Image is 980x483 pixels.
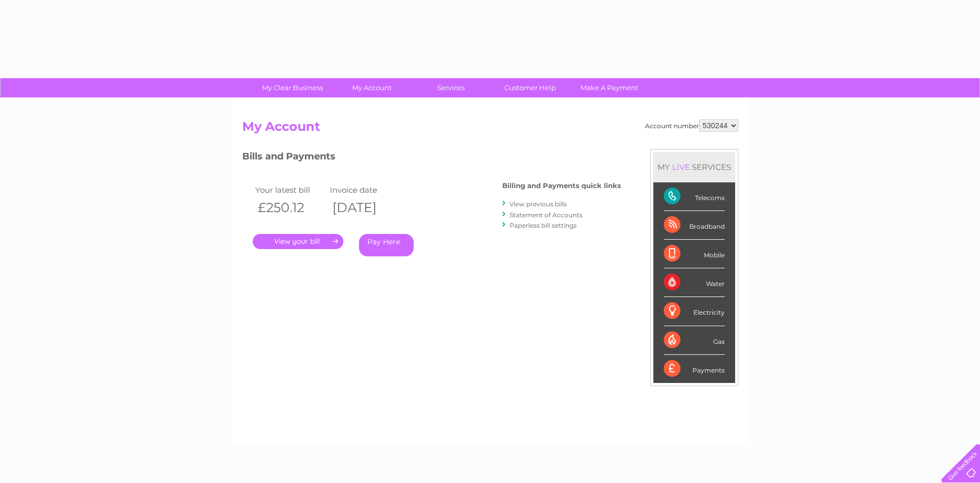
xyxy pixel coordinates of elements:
[408,78,494,97] a: Services
[242,149,621,167] h3: Bills and Payments
[664,182,725,211] div: Telecoms
[664,297,725,326] div: Electricity
[253,234,343,249] a: .
[253,197,328,218] th: £250.12
[253,183,328,197] td: Your latest bill
[664,355,725,383] div: Payments
[327,183,402,197] td: Invoice date
[502,182,621,190] h4: Billing and Payments quick links
[645,119,738,132] div: Account number
[653,152,735,182] div: MY SERVICES
[329,78,415,97] a: My Account
[250,78,336,97] a: My Clear Business
[510,211,582,219] a: Statement of Accounts
[670,162,692,172] div: LIVE
[664,268,725,297] div: Water
[664,326,725,355] div: Gas
[510,221,577,229] a: Paperless bill settings
[566,78,652,97] a: Make A Payment
[242,119,738,139] h2: My Account
[487,78,573,97] a: Customer Help
[327,197,402,218] th: [DATE]
[510,200,567,208] a: View previous bills
[359,234,414,256] a: Pay Here
[664,211,725,240] div: Broadband
[664,240,725,268] div: Mobile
